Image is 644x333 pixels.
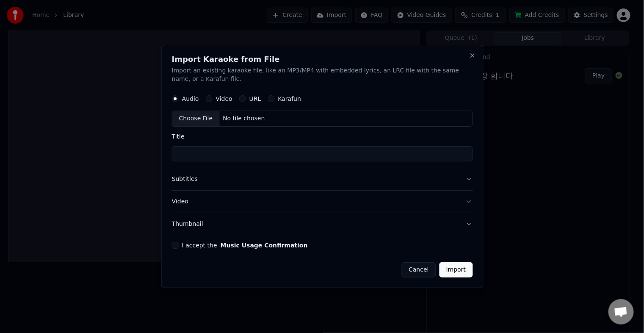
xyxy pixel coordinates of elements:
button: I accept the [220,242,307,248]
div: No file chosen [219,114,268,123]
button: Import [439,262,472,277]
p: Import an existing karaoke file, like an MP3/MP4 with embedded lyrics, an LRC file with the same ... [171,67,473,83]
button: Cancel [401,262,436,277]
button: Thumbnail [171,213,473,235]
label: I accept the [182,242,307,248]
button: Video [171,191,473,213]
label: URL [249,96,261,102]
label: Title [171,133,473,139]
button: Subtitles [171,168,473,190]
label: Video [216,96,232,102]
label: Karafun [278,96,301,102]
div: Choose File [172,111,219,126]
label: Audio [182,96,199,102]
h2: Import Karaoke from File [171,55,473,63]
